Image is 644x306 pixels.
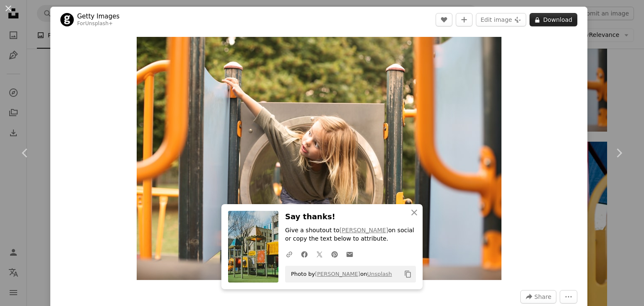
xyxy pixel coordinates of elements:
[342,246,357,262] a: Share over email
[287,267,392,281] span: Photo by on
[315,271,360,277] a: [PERSON_NAME]
[285,226,416,243] p: Give a shoutout to on social or copy the text below to attribute.
[436,13,452,26] button: Like
[137,37,501,280] button: Zoom in on this image
[520,290,556,303] button: Share this image
[476,13,526,26] button: Edit image
[367,271,392,277] a: Unsplash
[530,13,577,26] button: Download
[594,113,644,193] a: Next
[77,12,119,21] a: Getty Images
[327,246,342,262] a: Share on Pinterest
[60,13,74,26] img: Go to Getty Images's profile
[560,290,577,303] button: More Actions
[340,227,388,233] a: [PERSON_NAME]
[312,246,327,262] a: Share on Twitter
[401,267,415,281] button: Copy to clipboard
[137,37,501,280] img: Little girl is climbing at the playground
[456,13,473,26] button: Add to Collection
[297,246,312,262] a: Share on Facebook
[535,290,551,303] span: Share
[85,21,113,26] a: Unsplash+
[285,211,416,223] h3: Say thanks!
[77,21,119,27] div: For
